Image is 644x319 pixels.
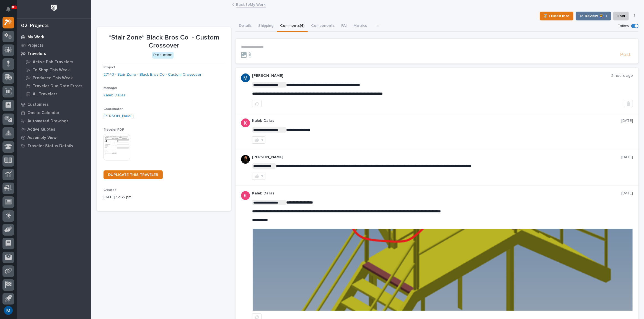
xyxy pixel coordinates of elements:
[338,20,350,32] button: FAI
[27,51,46,56] p: Travelers
[618,52,633,58] button: Post
[2,305,14,316] button: users-avatar
[33,84,82,89] p: Traveler Due Date Errors
[27,110,60,115] p: Onsite Calendar
[236,1,266,7] a: Back toMy Work
[277,20,308,32] button: Comments (4)
[104,66,115,69] span: Project
[618,24,629,28] p: Follow
[241,155,250,164] img: zmKUmRVDQjmBLfnAs97p
[27,43,43,48] p: Projects
[252,136,265,144] button: 1
[152,52,174,59] div: Production
[21,58,91,66] a: Active Fab Travelers
[104,170,163,179] a: DUPLICATE THIS TRAVELER
[2,3,14,15] button: Notifications
[33,76,73,81] p: Produced This Week
[579,13,607,19] span: To Review 👨‍🏭 →
[17,117,91,125] a: Automated Drawings
[624,100,633,107] button: Delete post
[252,173,265,180] button: 1
[252,191,621,196] p: Kaleb Dallas
[49,3,59,13] img: Workspace Logo
[27,119,69,124] p: Automated Drawings
[17,100,91,109] a: Customers
[620,52,631,58] span: Post
[540,12,573,20] button: ⏳ I Need Info
[104,113,134,119] a: [PERSON_NAME]
[611,73,633,78] p: 3 hours ago
[104,128,124,131] span: Traveler PDF
[12,5,16,9] p: 81
[104,194,224,200] p: [DATE] 12:55 pm
[27,102,49,107] p: Customers
[255,20,277,32] button: Shipping
[21,66,91,74] a: To Shop This Week
[252,100,262,107] button: like this post
[617,13,625,19] span: Hold
[7,7,14,15] div: Notifications81
[17,109,91,117] a: Onsite Calendar
[621,191,633,196] p: [DATE]
[104,107,123,111] span: Coordinator
[33,60,73,65] p: Active Fab Travelers
[613,12,629,20] button: Hold
[241,191,250,200] img: ACg8ocJFQJZtOpq0mXhEl6L5cbQXDkmdPAf0fdoBPnlMfqfX=s96-c
[576,12,611,20] button: To Review 👨‍🏭 →
[104,188,117,192] span: Created
[17,41,91,49] a: Projects
[17,142,91,150] a: Traveler Status Details
[104,93,125,98] a: Kaleb Dallas
[17,33,91,41] a: My Work
[21,74,91,82] a: Produced This Week
[108,173,158,177] span: DUPLICATE THIS TRAVELER
[543,13,570,19] span: ⏳ I Need Info
[21,82,91,90] a: Traveler Due Date Errors
[33,68,70,73] p: To Shop This Week
[27,144,73,149] p: Traveler Status Details
[252,73,611,78] p: [PERSON_NAME]
[27,35,44,40] p: My Work
[17,133,91,142] a: Assembly View
[27,127,55,132] p: Active Quotes
[21,23,49,29] div: 02. Projects
[33,92,58,97] p: All Travelers
[241,118,250,127] img: ACg8ocJFQJZtOpq0mXhEl6L5cbQXDkmdPAf0fdoBPnlMfqfX=s96-c
[252,118,621,123] p: Kaleb Dallas
[252,155,621,160] p: [PERSON_NAME]
[21,90,91,98] a: All Travelers
[241,73,250,82] img: ACg8ocIvjV8JvZpAypjhyiWMpaojd8dqkqUuCyfg92_2FdJdOC49qw=s96-c
[350,20,370,32] button: Metrics
[236,20,255,32] button: Details
[104,72,201,78] a: 27143 - Stair Zone - Black Bros Co - Custom Crossover
[621,155,633,160] p: [DATE]
[27,135,56,140] p: Assembly View
[261,174,263,178] div: 1
[261,138,263,142] div: 1
[104,86,117,90] span: Manager
[17,125,91,133] a: Active Quotes
[308,20,338,32] button: Components
[17,49,91,58] a: Travelers
[621,118,633,123] p: [DATE]
[104,34,224,50] p: *Stair Zone* Black Bros Co - Custom Crossover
